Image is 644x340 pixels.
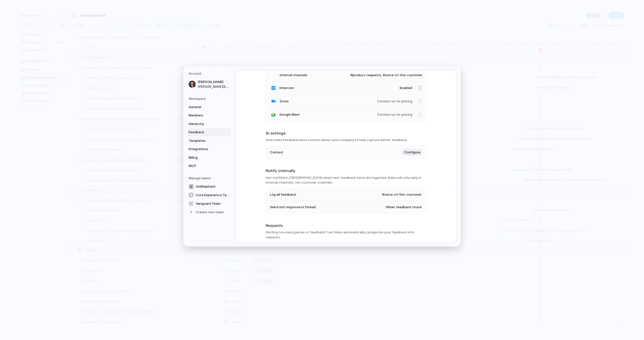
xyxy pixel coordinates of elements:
span: Feedback [189,130,221,135]
span: AskElephant [196,184,216,189]
span: Vanguard Team [196,201,221,206]
span: Create new team [196,210,224,215]
h3: Getting too many pieces of feedback? Let Index automatically categorize your feedback into requests. [266,230,427,240]
a: 👀Vanguard Team [187,200,231,208]
span: [PERSON_NAME][EMAIL_ADDRESS] [198,84,230,89]
span: Members [189,113,221,118]
span: Google Meet [279,112,300,117]
div: 💬 [189,193,194,198]
a: Create new team [187,208,231,216]
a: MCP [187,162,231,170]
a: Templates [187,137,231,145]
span: Templates [189,138,221,143]
button: Configure [402,149,422,156]
a: Integrations [187,145,231,153]
span: Enabled [400,86,412,91]
button: When feedback found [385,204,422,210]
h5: Manage teams [189,176,231,181]
h2: Notify internally [266,168,427,174]
h5: Account [189,71,231,76]
span: Context [270,150,283,155]
span: #product-requests, #voice-of-the-customer [341,73,422,78]
a: 💬Core Experience Team [187,191,231,199]
a: Feedback [187,128,231,136]
span: Core Experience Team [196,193,230,198]
h2: Requests [266,223,427,229]
span: #voice-of-the-customer [382,192,422,197]
span: General [189,105,221,110]
span: Contact us for pricing [377,99,412,104]
span: [PERSON_NAME] [198,79,230,84]
span: Internal channels [270,73,307,78]
span: Slack bot response in thread [270,205,316,210]
h3: Give Index Feedback more context about your company to help capture better feedback. [266,138,427,143]
a: AskElephant [187,183,231,191]
span: Intercom [279,86,294,91]
div: 👀 [189,201,194,206]
a: General [187,103,231,111]
h2: AI settings [266,131,427,136]
a: [PERSON_NAME][PERSON_NAME][EMAIL_ADDRESS] [187,78,231,91]
span: Contact us for pricing [377,112,412,117]
span: Zoom [279,99,289,104]
h5: Workspace [189,97,231,101]
span: Log all feedback [270,192,296,197]
a: Billing [187,154,231,162]
h3: Get notified in [GEOGRAPHIC_DATA] when new feedback items are ingested. Index will only reply in ... [266,175,427,185]
a: Hierarchy [187,120,231,128]
span: Configure [404,150,420,155]
span: When feedback found [386,205,422,210]
span: Billing [189,155,221,160]
a: Members [187,111,231,119]
button: #voice-of-the-customer [381,191,422,198]
span: MCP [189,163,221,168]
span: Integrations [189,147,221,152]
span: Hierarchy [189,121,221,126]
